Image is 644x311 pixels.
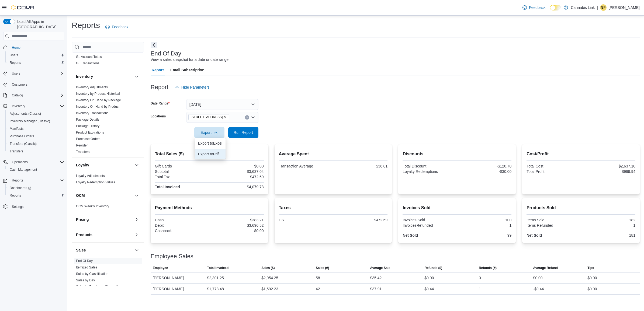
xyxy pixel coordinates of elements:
[76,118,99,121] a: Package Details
[1,44,66,51] button: Home
[112,24,128,30] span: Feedback
[10,53,18,57] span: Users
[151,101,170,106] label: Date Range
[10,204,26,210] a: Settings
[582,169,635,174] div: $999.94
[153,266,168,270] span: Employee
[8,192,64,199] span: Reports
[10,103,27,109] button: Inventory
[76,55,102,59] a: GL Account Totals
[155,175,208,179] div: Total Tax
[10,70,22,77] button: Users
[403,151,511,157] h2: Discounts
[10,167,37,172] span: Cash Management
[151,42,157,48] button: Next
[76,272,108,276] span: Sales by Classification
[234,130,253,135] span: Run Report
[370,275,382,281] div: $35.42
[316,275,320,281] div: 58
[587,275,597,281] div: $0.00
[334,218,387,222] div: $472.69
[133,162,140,168] button: Loyalty
[76,247,86,253] h3: Sales
[529,5,545,10] span: Feedback
[76,85,108,89] a: Inventory Adjustments
[76,278,95,282] a: Sales by Day
[12,104,25,108] span: Inventory
[76,105,119,109] a: Inventory On Hand by Product
[8,60,23,66] a: Reports
[5,132,66,140] button: Purchase Orders
[151,57,230,62] div: View a sales snapshot for a date or date range.
[133,232,140,238] button: Products
[261,275,278,281] div: $2,054.25
[12,71,20,76] span: Users
[76,104,119,109] span: Inventory On Hand by Product
[198,141,222,145] span: Export to Excel
[527,205,635,211] h2: Products Sold
[76,150,89,154] a: Transfers
[10,149,23,153] span: Transfers
[601,4,605,11] span: GP
[198,152,222,156] span: Export to Pdf
[76,285,118,289] a: Sales by Employee (Created)
[587,286,597,292] div: $0.00
[76,180,115,184] a: Loyalty Redemption Values
[10,44,64,51] span: Home
[5,59,66,67] button: Reports
[10,159,64,165] span: Operations
[155,223,208,228] div: Debit
[151,272,205,283] div: [PERSON_NAME]
[609,4,640,11] p: [PERSON_NAME]
[279,164,332,168] div: Transaction Average
[10,193,21,198] span: Reports
[155,229,208,233] div: Cashback
[228,127,258,138] button: Run Report
[8,141,64,147] span: Transfers (Classic)
[5,51,66,59] button: Users
[10,159,30,165] button: Operations
[582,218,635,222] div: 182
[10,134,34,138] span: Purchase Orders
[76,124,99,128] span: Package History
[8,166,64,173] span: Cash Management
[458,218,511,222] div: 100
[76,217,132,222] button: Pricing
[12,93,23,97] span: Catalog
[76,217,89,222] h3: Pricing
[1,102,66,110] button: Inventory
[133,247,140,253] button: Sales
[424,266,442,270] span: Refunds ($)
[151,50,181,57] h3: End Of Day
[261,266,275,270] span: Sales ($)
[76,111,109,115] a: Inventory Transactions
[1,177,66,184] button: Reports
[76,265,97,269] a: Itemized Sales
[479,286,481,292] div: 1
[8,133,64,139] span: Purchase Orders
[186,99,258,110] button: [DATE]
[188,114,230,120] span: 390 Springbank Drive
[76,247,132,253] button: Sales
[210,169,264,174] div: $3,637.04
[10,142,37,146] span: Transfers (Classic)
[76,259,93,263] span: End Of Day
[10,177,25,184] button: Reports
[424,275,434,281] div: $0.00
[5,125,66,132] button: Manifests
[279,218,332,222] div: HST
[10,111,41,116] span: Adjustments (Classic)
[76,137,101,141] span: Purchase Orders
[195,149,226,159] button: Export toPdf
[8,185,33,191] a: Dashboards
[527,151,635,157] h2: Cost/Profit
[191,114,223,120] span: [STREET_ADDRESS]
[151,114,166,118] label: Locations
[10,203,64,210] span: Settings
[5,148,66,155] button: Transfers
[76,193,132,198] button: OCM
[8,185,64,191] span: Dashboards
[76,162,89,168] h3: Loyalty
